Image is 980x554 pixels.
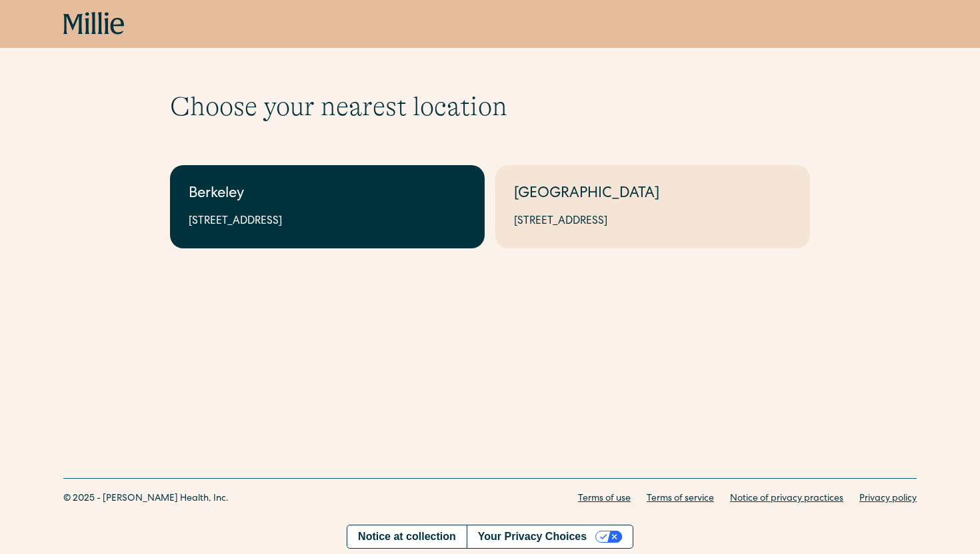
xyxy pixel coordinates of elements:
[347,525,467,548] a: Notice at collection
[578,492,631,506] a: Terms of use
[63,492,229,506] div: © 2025 - [PERSON_NAME] Health, Inc.
[730,492,843,506] a: Notice of privacy practices
[495,165,810,248] a: [GEOGRAPHIC_DATA][STREET_ADDRESS]
[514,184,791,206] div: [GEOGRAPHIC_DATA]
[647,492,714,506] a: Terms of service
[467,525,633,548] button: Your Privacy Choices
[859,492,917,506] a: Privacy policy
[514,214,791,230] div: [STREET_ADDRESS]
[189,184,466,206] div: Berkeley
[170,165,485,248] a: Berkeley[STREET_ADDRESS]
[189,214,466,230] div: [STREET_ADDRESS]
[170,91,810,123] h1: Choose your nearest location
